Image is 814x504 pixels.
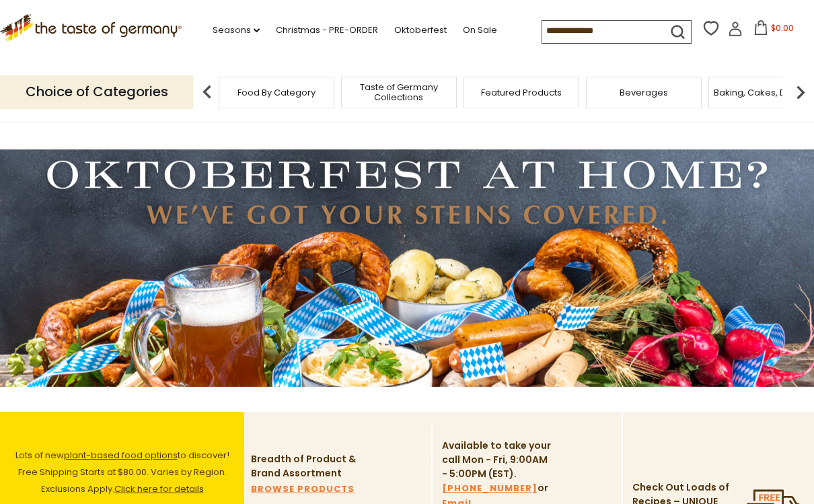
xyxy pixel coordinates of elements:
img: next arrow [787,79,814,106]
img: previous arrow [194,79,221,106]
a: Taste of Germany Collections [345,82,453,102]
a: Beverages [620,87,668,98]
a: Oktoberfest [394,23,447,38]
a: Featured Products [481,87,562,98]
span: Lots of new to discover! Free Shipping Starts at $80.00. Varies by Region. Exclusions Apply. [15,449,229,495]
a: [PHONE_NUMBER] [442,481,538,496]
a: On Sale [463,23,497,38]
a: Christmas - PRE-ORDER [276,23,378,38]
a: BROWSE PRODUCTS [251,482,355,497]
a: Click here for details [114,482,204,495]
a: plant-based food options [64,449,178,462]
a: Seasons [213,23,260,38]
a: Food By Category [237,87,316,98]
p: Breadth of Product & Brand Assortment [251,452,362,480]
button: $0.00 [745,20,803,40]
span: $0.00 [771,22,794,34]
